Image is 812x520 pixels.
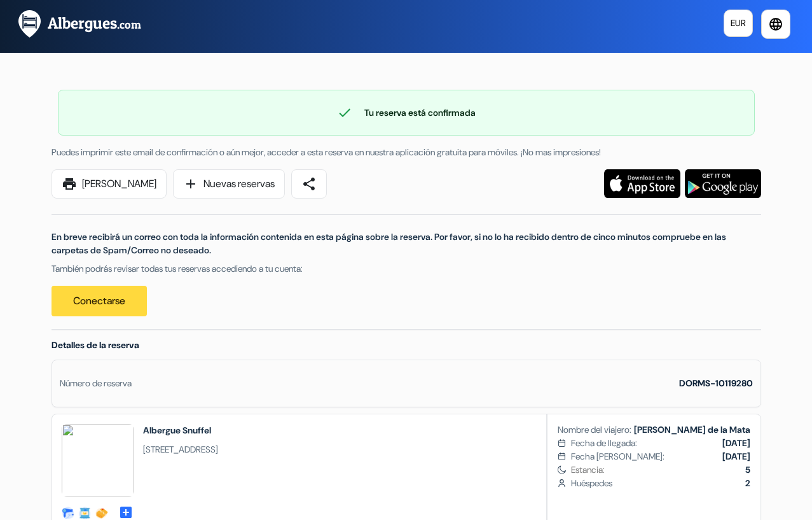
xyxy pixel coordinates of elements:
[62,424,134,496] img: XTtbZVJkATECPVQ7
[679,377,753,389] strong: DORMS-10119280
[571,450,664,463] span: Fecha [PERSON_NAME]:
[52,146,601,158] span: Puedes imprimir este email de confirmación o aún mejor, acceder a esta reserva en nuestra aplicac...
[634,424,750,435] b: [PERSON_NAME] de la Mata
[761,10,790,39] a: language
[173,169,285,199] a: addNuevas reservas
[558,423,631,437] span: Nombre del viajero:
[58,105,754,120] div: Tu reserva está confirmada
[291,169,327,199] a: share
[52,169,167,199] a: print[PERSON_NAME]
[183,176,198,192] span: add
[571,477,750,490] span: Huéspedes
[745,477,750,489] b: 2
[722,437,750,449] b: [DATE]
[337,105,352,120] span: check
[571,463,750,477] span: Estancia:
[52,286,147,316] a: Conectarse
[745,464,750,475] b: 5
[118,504,134,517] a: add_box
[62,176,77,192] span: print
[604,169,680,198] img: Descarga la aplicación gratuita
[52,339,139,351] span: Detalles de la reserva
[143,424,218,437] h2: Albergue Snuffel
[724,10,753,37] a: EUR
[60,377,132,390] div: Número de reserva
[685,169,761,198] img: Descarga la aplicación gratuita
[52,262,761,276] p: También podrás revisar todas tus reservas accediendo a tu cuenta:
[52,230,761,257] p: En breve recibirá un correo con toda la información contenida en esta página sobre la reserva. Po...
[15,8,157,39] img: Albergues.com
[571,437,637,450] span: Fecha de llegada:
[118,505,134,517] span: add_box
[722,451,750,462] b: [DATE]
[143,443,218,456] span: [STREET_ADDRESS]
[768,17,783,32] i: language
[301,176,317,192] span: share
